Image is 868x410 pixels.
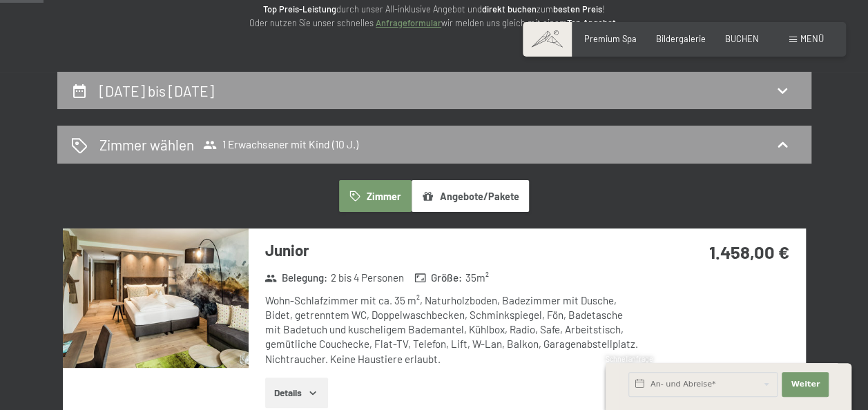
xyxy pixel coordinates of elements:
h2: [DATE] bis [DATE] [99,82,214,99]
button: Angebote/Pakete [412,180,529,212]
span: Schnellanfrage [606,355,653,363]
button: Weiter [782,372,829,397]
img: mss_renderimg.php [63,228,249,368]
span: 1 Erwachsener mit Kind (10 J.) [203,138,358,152]
strong: direkt buchen [482,3,537,14]
a: Anfrageformular [376,17,441,28]
a: Bildergalerie [656,33,706,44]
span: Menü [800,33,824,44]
button: Zimmer [339,180,411,212]
h2: Zimmer wählen [99,135,194,155]
p: durch unser All-inklusive Angebot und zum ! Oder nutzen Sie unser schnelles wir melden uns gleich... [158,2,711,30]
span: Weiter [791,379,820,390]
a: Premium Spa [584,33,637,44]
strong: Top Angebot. [567,17,619,28]
strong: Top Preis-Leistung [263,3,336,14]
div: Wohn-Schlafzimmer mit ca. 35 m², Naturholzboden, Badezimmer mit Dusche, Bidet, getrenntem WC, Dop... [265,293,639,367]
strong: besten Preis [553,3,602,14]
strong: Größe : [414,271,463,285]
span: 35 m² [465,271,489,285]
span: 2 bis 4 Personen [330,271,403,285]
strong: 1.458,00 € [708,241,789,262]
button: Details [265,378,328,408]
strong: Belegung : [264,271,327,285]
a: BUCHEN [725,33,759,44]
h3: Junior [265,240,639,261]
